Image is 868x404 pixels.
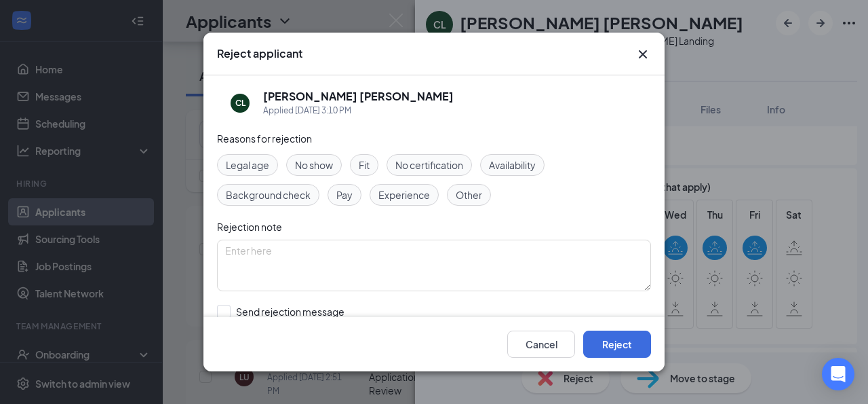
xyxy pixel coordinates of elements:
[217,132,312,145] span: Reasons for rejection
[822,358,854,390] div: Open Intercom Messenger
[489,158,536,172] span: Availability
[635,46,651,62] svg: Cross
[635,46,651,62] button: Close
[583,331,651,358] button: Reject
[263,89,454,104] h5: [PERSON_NAME] [PERSON_NAME]
[226,187,311,202] span: Background check
[378,187,430,202] span: Experience
[359,158,370,172] span: Fit
[295,158,333,172] span: No show
[235,97,245,109] div: CL
[456,187,482,202] span: Other
[217,221,282,233] span: Rejection note
[336,187,353,202] span: Pay
[226,158,269,172] span: Legal age
[217,46,302,61] h3: Reject applicant
[395,158,463,172] span: No certification
[507,331,575,358] button: Cancel
[263,104,454,117] div: Applied [DATE] 3:10 PM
